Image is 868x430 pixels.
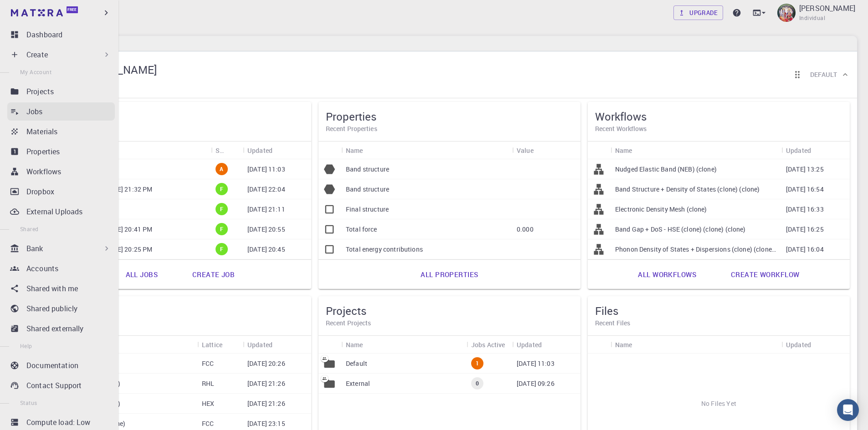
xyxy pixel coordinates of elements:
span: F [216,245,227,253]
p: Band Gap + DoS - HSE (clone) (clone) (clone) [615,225,746,234]
span: F [216,185,227,193]
button: Sort [272,143,287,157]
div: D ARUMUGAM[PERSON_NAME]IndividualReorder cardsDefault [42,51,857,98]
div: Bank [7,239,115,258]
a: Shared publicly [7,299,115,318]
p: [DATE] 20:45 [247,245,285,254]
div: active [216,163,228,175]
div: Updated [247,142,272,159]
p: [DATE] 13:25 [786,165,824,174]
p: [DATE] 16:04 [786,245,824,254]
div: Name [346,336,363,354]
a: Documentation [7,356,115,374]
span: Help [20,342,32,349]
p: FCC [202,419,214,428]
p: Properties [26,146,60,157]
div: Updated [786,142,811,159]
p: [DATE] 22:04 [247,185,285,194]
div: Updated [781,142,850,159]
button: Sort [542,337,556,352]
span: 1 [472,359,483,367]
img: logo [11,9,63,16]
div: Icon [588,142,611,159]
div: Name [611,142,781,159]
p: Phonon Density of States + Dispersions (clone) (clone) (clone) (clone) [615,245,777,254]
h5: Workflows [595,109,842,124]
span: F [216,205,227,213]
a: Dashboard [7,25,115,44]
button: Sort [632,337,647,352]
p: Projects [26,86,54,97]
a: Materials [7,122,115,141]
div: Jobs Active [467,336,512,354]
a: Create job [182,263,245,285]
button: Sort [272,337,287,352]
span: Shared [20,225,38,233]
div: Updated [243,142,311,159]
div: Updated [517,336,542,354]
p: [DATE] 09:26 [517,379,555,388]
a: All jobs [116,263,168,285]
p: Electronic Density Mesh (clone) [615,205,707,214]
div: Create [7,46,115,64]
p: Shared with me [26,283,78,294]
h6: Recent Workflows [595,124,842,134]
p: Final structure [346,205,389,214]
p: Shared publicly [26,303,77,314]
a: Jobs [7,102,115,121]
a: External Uploads [7,202,115,221]
span: 0 [472,379,483,387]
p: FCC [202,359,214,368]
p: Materials [26,126,57,137]
div: Updated [512,336,580,354]
a: Create workflow [721,263,809,285]
p: Compute load: Low [26,417,91,428]
span: A [216,165,227,173]
h5: Materials [56,304,304,318]
a: Projects [7,82,115,101]
button: Sort [534,143,548,157]
p: Total force [346,225,377,234]
p: Dashboard [26,29,62,40]
p: Accounts [26,263,58,274]
button: Reorder cards [788,66,806,84]
p: RHL [202,379,214,388]
a: Workflows [7,162,115,181]
img: D ARUMUGAM [777,4,796,22]
a: Upgrade [673,5,723,20]
div: Name [341,142,512,159]
h6: Recent Properties [326,124,573,134]
p: Nudged Elastic Band (NEB) (clone) [615,165,717,174]
p: Band structure [346,185,389,194]
div: Jobs Active [471,336,505,354]
div: Updated [243,336,311,354]
p: Create [26,49,48,60]
button: Sort [811,143,826,157]
a: Accounts [7,259,115,278]
div: Lattice [197,336,243,354]
div: finished [216,203,228,215]
div: finished [216,183,228,195]
p: [DATE] 11:03 [517,359,555,368]
div: finished [216,223,228,235]
a: Contact Support [7,376,115,395]
p: Band structure [346,165,389,174]
h6: Recent Materials [56,318,304,328]
button: Sort [811,337,826,352]
div: Updated [781,336,850,354]
div: Value [512,142,580,159]
p: [DATE] 21:26 [247,399,285,408]
span: Support [18,6,51,15]
p: Band Structure + Density of States (clone) (clone) [615,185,760,194]
p: [DATE] 16:33 [786,205,824,214]
div: Lattice [202,336,222,354]
a: Dropbox [7,182,115,201]
h5: Files [595,304,842,318]
div: finished [216,243,228,255]
button: Sort [222,337,237,352]
a: Shared with me [7,279,115,298]
h6: Default [810,70,837,80]
p: External [346,379,370,388]
span: My Account [20,68,51,76]
span: F [216,225,227,233]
